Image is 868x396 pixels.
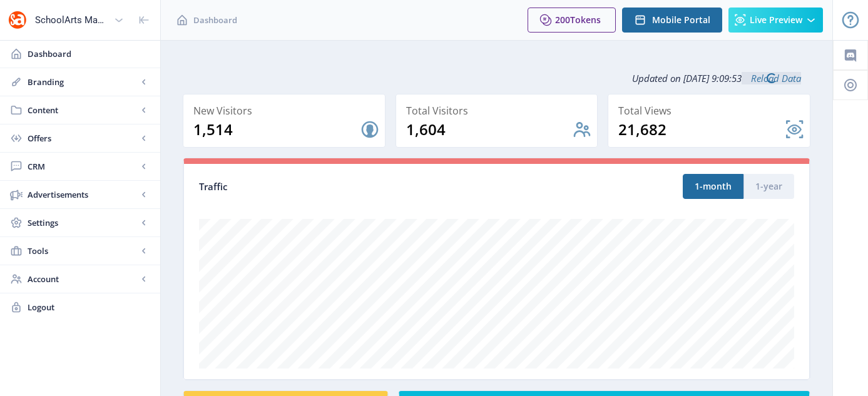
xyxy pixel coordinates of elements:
[28,273,138,285] span: Account
[35,6,109,34] div: SchoolArts Magazine
[199,180,497,194] div: Traffic
[193,119,360,140] div: 1,514
[528,8,616,33] button: 200Tokens
[728,8,823,33] button: Live Preview
[28,132,138,145] span: Offers
[28,104,138,116] span: Content
[750,15,802,25] span: Live Preview
[28,76,138,88] span: Branding
[683,174,743,199] button: 1-month
[28,48,150,60] span: Dashboard
[742,72,801,84] a: Reload Data
[622,8,722,33] button: Mobile Portal
[743,174,794,199] button: 1-year
[406,102,593,119] div: Total Visitors
[28,188,138,201] span: Advertisements
[570,14,601,26] span: Tokens
[28,245,138,257] span: Tools
[28,301,150,313] span: Logout
[193,102,380,119] div: New Visitors
[8,10,28,30] img: properties.app_icon.png
[28,160,138,173] span: CRM
[183,63,810,94] div: Updated on [DATE] 9:09:53
[652,15,710,25] span: Mobile Portal
[193,14,237,26] span: Dashboard
[618,102,805,119] div: Total Views
[618,119,785,140] div: 21,682
[28,216,138,229] span: Settings
[406,119,573,140] div: 1,604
